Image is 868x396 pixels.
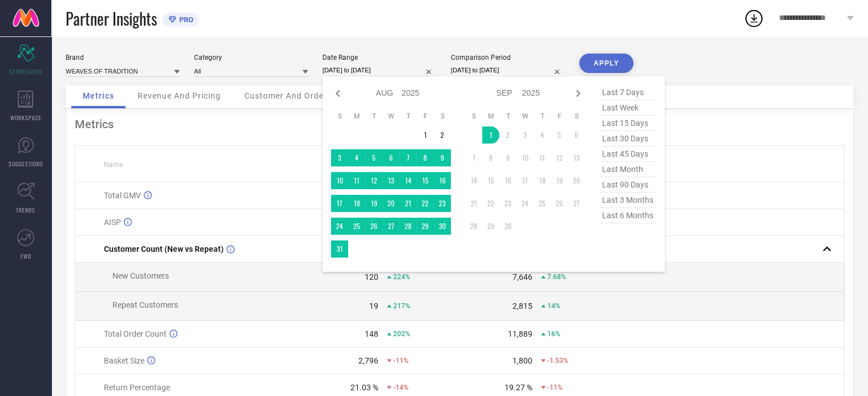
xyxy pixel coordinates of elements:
[516,172,534,189] td: Wed Sep 17 2025
[322,64,437,76] input: Select date range
[382,149,399,166] td: Wed Aug 06 2025
[599,116,656,131] span: last 15 days
[434,149,451,166] td: Sat Aug 09 2025
[451,64,565,76] input: Select comparison period
[434,172,451,189] td: Sat Aug 16 2025
[516,149,534,166] td: Wed Sep 10 2025
[534,195,551,212] td: Thu Sep 25 2025
[499,195,516,212] td: Tue Sep 23 2025
[512,272,532,281] div: 7,646
[599,146,656,162] span: last 45 days
[516,112,534,121] th: Wednesday
[104,383,170,392] span: Return Percentage
[393,302,410,310] span: 217%
[482,126,499,144] td: Mon Sep 01 2025
[547,330,560,338] span: 16%
[482,195,499,212] td: Mon Sep 22 2025
[434,195,451,212] td: Sat Aug 23 2025
[331,195,348,212] td: Sun Aug 17 2025
[417,172,434,189] td: Fri Aug 15 2025
[399,172,417,189] td: Thu Aug 14 2025
[322,54,437,62] div: Date Range
[499,218,516,235] td: Tue Sep 30 2025
[499,126,516,144] td: Tue Sep 02 2025
[551,149,568,166] td: Fri Sep 12 2025
[744,8,764,28] div: Open download list
[83,91,114,100] span: Metrics
[331,112,348,121] th: Sunday
[104,329,167,338] span: Total Order Count
[465,112,482,121] th: Sunday
[365,195,382,212] td: Tue Aug 19 2025
[417,218,434,235] td: Fri Aug 29 2025
[465,172,482,189] td: Sun Sep 14 2025
[399,112,417,121] th: Thursday
[138,91,221,100] span: Revenue And Pricing
[104,244,224,254] span: Customer Count (New vs Repeat)
[365,149,382,166] td: Tue Aug 05 2025
[9,67,43,76] span: SCORECARDS
[499,172,516,189] td: Tue Sep 16 2025
[599,177,656,193] span: last 90 days
[365,329,378,338] div: 148
[369,301,378,311] div: 19
[417,112,434,121] th: Friday
[547,383,563,391] span: -11%
[348,172,365,189] td: Mon Aug 11 2025
[551,172,568,189] td: Fri Sep 19 2025
[599,193,656,208] span: last 3 months
[568,126,585,144] td: Sat Sep 06 2025
[465,149,482,166] td: Sun Sep 07 2025
[244,91,332,100] span: Customer And Orders
[547,302,560,310] span: 14%
[382,112,399,121] th: Wednesday
[482,218,499,235] td: Mon Sep 29 2025
[599,208,656,223] span: last 6 months
[516,126,534,144] td: Wed Sep 03 2025
[21,252,31,260] span: FWD
[599,100,656,116] span: last week
[499,112,516,121] th: Tuesday
[417,126,434,144] td: Fri Aug 01 2025
[512,356,532,365] div: 1,800
[482,112,499,121] th: Monday
[350,383,378,392] div: 21.03 %
[331,172,348,189] td: Sun Aug 10 2025
[194,54,308,62] div: Category
[112,271,169,280] span: New Customers
[579,54,633,73] button: APPLY
[348,149,365,166] td: Mon Aug 04 2025
[176,15,193,24] span: PRO
[508,329,532,338] div: 11,889
[547,273,566,281] span: 7.68%
[534,149,551,166] td: Thu Sep 11 2025
[534,112,551,121] th: Thursday
[382,172,399,189] td: Wed Aug 13 2025
[599,131,656,146] span: last 30 days
[547,357,568,365] span: -1.53%
[516,195,534,212] td: Wed Sep 24 2025
[551,195,568,212] td: Fri Sep 26 2025
[382,195,399,212] td: Wed Aug 20 2025
[504,383,532,392] div: 19.27 %
[499,149,516,166] td: Tue Sep 09 2025
[393,357,409,365] span: -11%
[568,112,585,121] th: Saturday
[382,218,399,235] td: Wed Aug 27 2025
[331,240,348,258] td: Sun Aug 31 2025
[365,218,382,235] td: Tue Aug 26 2025
[16,206,35,214] span: TRENDS
[358,356,378,365] div: 2,796
[348,195,365,212] td: Mon Aug 18 2025
[482,172,499,189] td: Mon Sep 15 2025
[393,330,410,338] span: 202%
[104,191,141,200] span: Total GMV
[512,301,532,311] div: 2,815
[66,54,180,62] div: Brand
[571,87,585,100] div: Next month
[534,172,551,189] td: Thu Sep 18 2025
[75,117,845,131] div: Metrics
[568,195,585,212] td: Sat Sep 27 2025
[482,149,499,166] td: Mon Sep 08 2025
[393,273,410,281] span: 224%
